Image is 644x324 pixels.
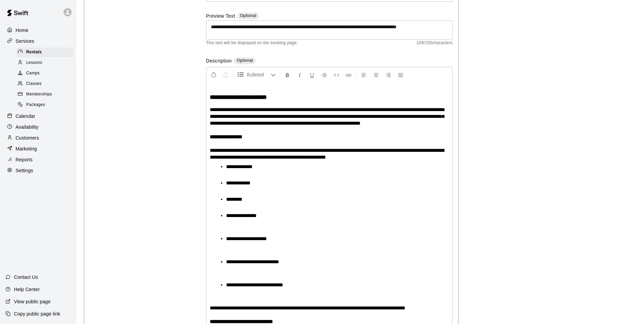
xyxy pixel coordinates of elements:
div: Memberships [16,90,74,99]
a: Home [5,25,71,35]
a: Rentals [16,47,76,57]
button: Format Italics [294,69,306,81]
a: Availability [5,122,71,132]
button: Right Align [383,69,394,81]
div: Classes [16,79,74,89]
label: Description [206,57,232,65]
span: Optional [237,58,253,63]
span: 109 / 150 characters [417,40,453,47]
p: Services [16,38,34,44]
a: Services [5,36,71,46]
a: Reports [5,155,71,165]
span: Camps [26,70,40,77]
a: Classes [16,79,76,89]
div: Rentals [16,48,74,57]
p: Calendar [16,113,35,120]
button: Center Align [370,69,382,81]
div: Lessons [16,58,74,68]
span: Bulleted List [247,71,271,78]
div: Packages [16,100,74,110]
a: Calendar [5,111,71,121]
span: This text will be displayed on the booking page. [206,40,298,47]
a: Lessons [16,57,76,68]
div: Camps [16,69,74,78]
a: Customers [5,133,71,143]
button: Redo [220,69,232,81]
p: View public page [14,298,51,305]
button: Format Bold [282,69,293,81]
a: Camps [16,68,76,79]
a: Settings [5,165,71,176]
p: Contact Us [14,274,38,281]
button: Left Align [358,69,370,81]
a: Marketing [5,144,71,154]
span: Lessons [26,59,42,66]
a: Packages [16,100,76,110]
p: Settings [16,167,33,174]
button: Justify Align [395,69,406,81]
label: Preview Text [206,13,235,20]
span: Packages [26,102,45,108]
p: Home [16,27,29,34]
p: Reports [16,156,33,163]
span: Optional [240,13,256,18]
a: Memberships [16,89,76,100]
p: Marketing [16,145,37,152]
button: Format Strikethrough [318,69,330,81]
p: Customers [16,134,39,141]
span: Memberships [26,91,52,98]
button: Format Underline [306,69,318,81]
p: Availability [16,124,39,130]
p: Copy public page link [14,310,60,317]
button: Undo [208,69,219,81]
button: Formatting Options [235,69,279,81]
span: Classes [26,80,41,87]
button: Insert Code [331,69,342,81]
p: Help Center [14,286,40,293]
span: Rentals [26,49,42,56]
button: Insert Link [343,69,354,81]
